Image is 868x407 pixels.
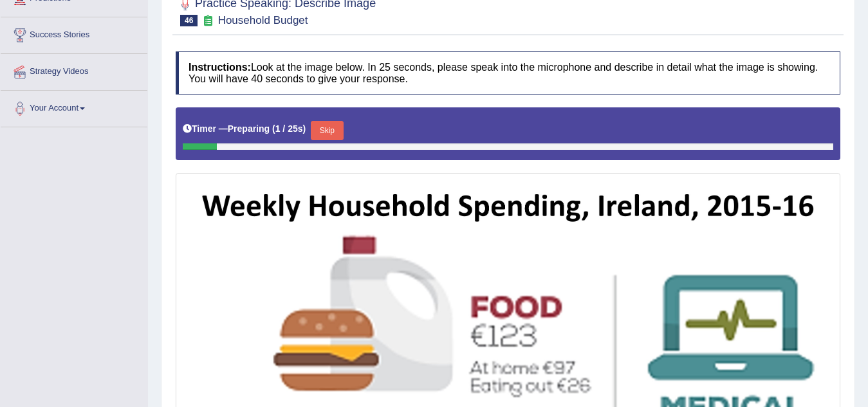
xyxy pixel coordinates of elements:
[189,62,251,73] b: Instructions:
[1,54,147,86] a: Strategy Videos
[228,123,270,134] b: Preparing
[311,121,343,140] button: Skip
[201,15,214,27] small: Exam occurring question
[303,123,306,134] b: )
[180,15,198,26] span: 46
[218,14,308,26] small: Household Budget
[275,123,303,134] b: 1 / 25s
[272,123,275,134] b: (
[176,51,840,95] h4: Look at the image below. In 25 seconds, please speak into the microphone and describe in detail w...
[1,17,147,50] a: Success Stories
[1,91,147,123] a: Your Account
[183,124,306,134] h5: Timer —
